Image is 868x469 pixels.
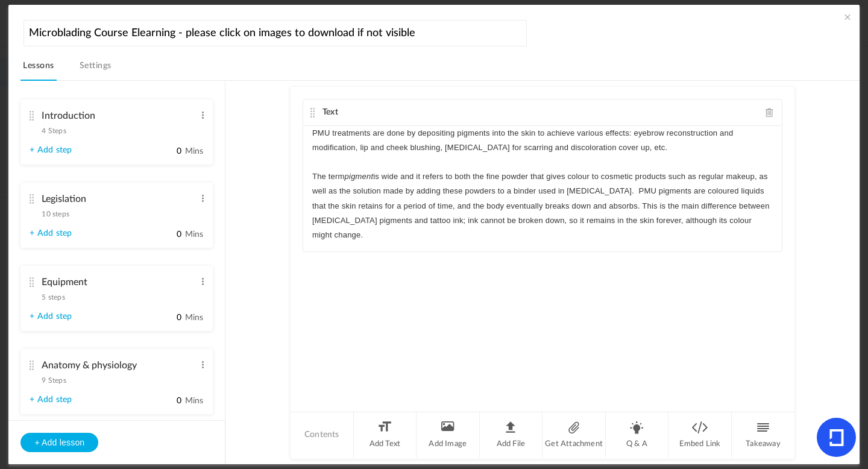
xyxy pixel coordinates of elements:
[185,313,204,322] span: Mins
[354,412,417,458] li: Add Text
[185,397,204,405] span: Mins
[345,172,374,181] em: pigment
[480,412,543,458] li: Add File
[291,412,354,458] li: Contents
[185,230,204,239] span: Mins
[542,412,606,458] li: Get Attachment
[152,395,182,407] input: Mins
[312,126,773,155] p: PMU treatments are done by depositing pigments into the skin to achieve various effects: eyebrow ...
[185,147,204,156] span: Mins
[606,412,669,458] li: Q & A
[312,169,773,242] p: The term is wide and it refers to both the fine powder that gives colour to cosmetic products suc...
[322,108,338,116] span: Text
[668,412,732,458] li: Embed Link
[417,412,480,458] li: Add Image
[152,312,182,324] input: Mins
[732,412,794,458] li: Takeaway
[152,229,182,241] input: Mins
[152,146,182,157] input: Mins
